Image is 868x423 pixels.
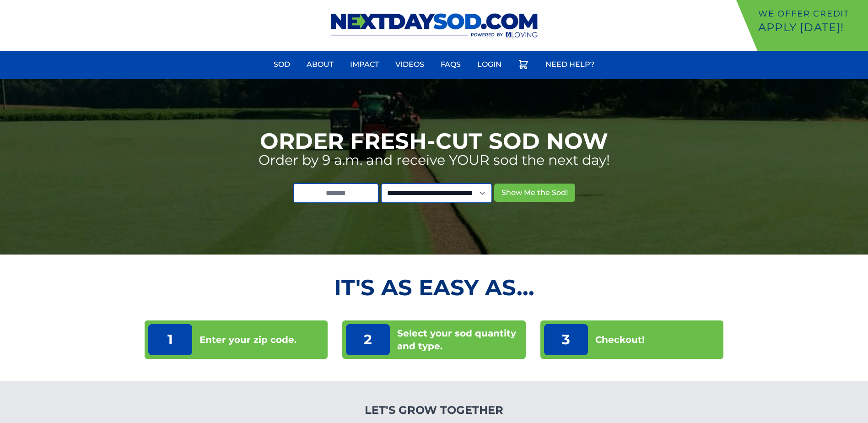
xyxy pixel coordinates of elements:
p: Select your sod quantity and type. [397,327,522,352]
a: About [301,54,339,76]
p: Enter your zip code. [199,333,297,346]
h4: Let's Grow Together [316,403,552,418]
button: Show Me the Sod! [494,184,575,202]
a: Impact [345,54,384,76]
h2: It's as Easy As... [145,277,723,298]
a: Sod [268,54,296,76]
p: 2 [346,324,390,355]
h1: Order Fresh-Cut Sod Now [260,130,608,152]
a: FAQs [435,54,466,76]
p: We offer Credit [758,7,864,20]
a: Videos [390,54,430,76]
p: 1 [148,324,192,355]
a: Login [472,54,507,76]
p: Apply [DATE]! [758,20,864,35]
p: Checkout! [595,333,645,346]
p: 3 [544,324,588,355]
p: Order by 9 a.m. and receive YOUR sod the next day! [259,152,610,168]
a: Need Help? [540,54,600,76]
